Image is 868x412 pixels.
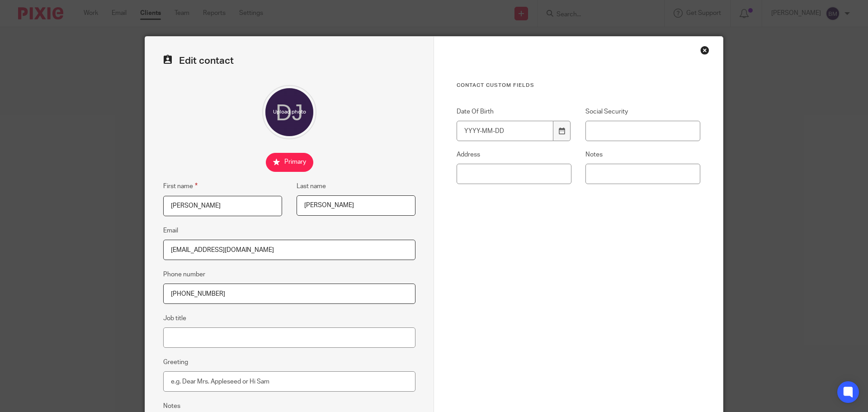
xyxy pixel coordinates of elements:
[585,150,700,159] label: Notes
[163,314,186,323] label: Job title
[163,55,415,67] h2: Edit contact
[163,371,415,392] input: e.g. Dear Mrs. Appleseed or Hi Sam
[457,82,700,89] h3: Contact Custom fields
[163,270,205,279] label: Phone number
[163,358,188,367] label: Greeting
[297,182,326,191] label: Last name
[163,226,178,235] label: Email
[457,150,571,159] label: Address
[457,107,571,116] label: Date Of Birth
[700,46,709,55] div: Close this dialog window
[163,402,180,411] label: Notes
[163,181,198,191] label: First name
[457,121,553,141] input: YYYY-MM-DD
[585,107,700,116] label: Social Security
